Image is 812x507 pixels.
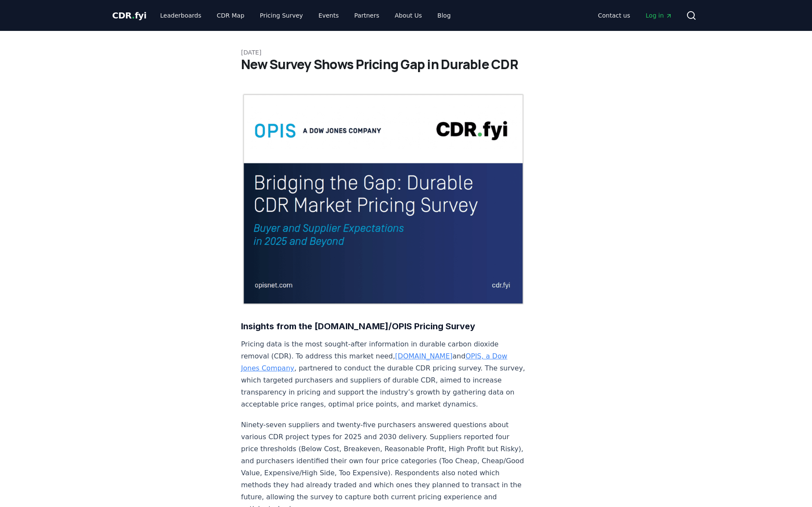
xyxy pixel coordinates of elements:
[646,11,672,20] span: Log in
[153,8,458,23] nav: Main
[241,93,525,306] img: blog post image
[311,8,345,23] a: Events
[395,352,453,360] a: [DOMAIN_NAME]
[591,8,679,23] nav: Main
[591,8,637,23] a: Contact us
[348,8,386,23] a: Partners
[241,321,475,331] strong: Insights from the [DOMAIN_NAME]/OPIS Pricing Survey
[430,8,458,23] a: Blog
[241,57,571,72] h1: New Survey Shows Pricing Gap in Durable CDR
[132,10,135,21] span: .
[153,8,208,23] a: Leaderboards
[241,338,525,410] p: Pricing data is the most sought-after information in durable carbon dioxide removal (CDR). To add...
[112,9,147,21] a: CDR.fyi
[253,8,310,23] a: Pricing Survey
[241,48,571,57] p: [DATE]
[639,8,679,23] a: Log in
[388,8,429,23] a: About Us
[210,8,251,23] a: CDR Map
[112,10,147,21] span: CDR fyi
